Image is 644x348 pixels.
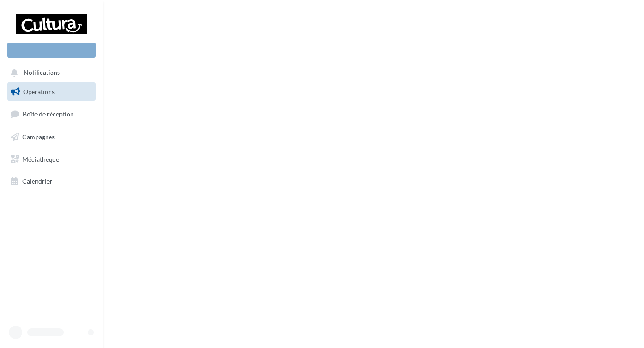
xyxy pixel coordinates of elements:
[23,88,55,95] span: Opérations
[5,172,97,191] a: Calendrier
[23,110,74,118] span: Boîte de réception
[5,128,97,146] a: Campagnes
[22,133,55,141] span: Campagnes
[22,155,59,163] span: Médiathèque
[5,82,97,101] a: Opérations
[5,104,97,124] a: Boîte de réception
[5,150,97,169] a: Médiathèque
[22,177,52,185] span: Calendrier
[7,43,96,58] div: Nouvelle campagne
[24,69,60,77] span: Notifications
